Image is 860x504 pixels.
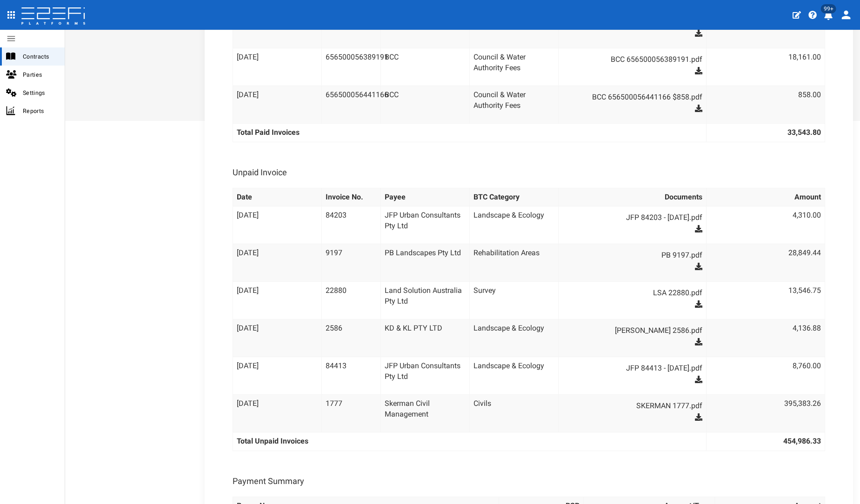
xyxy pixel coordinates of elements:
span: Settings [23,87,57,98]
a: JFP 84203 - [DATE].pdf [572,210,702,225]
td: [DATE] [233,86,321,123]
td: Skerman Civil Management [381,395,470,432]
td: BCC [381,86,470,123]
td: 22880 [321,282,380,319]
td: BCC [381,48,470,86]
td: 395,383.26 [707,395,825,432]
td: 28,849.44 [707,244,825,282]
th: BTC Category [470,188,559,206]
td: Landscape & Ecology [470,319,559,357]
a: [PERSON_NAME] 2586.pdf [572,323,702,338]
td: 858.00 [707,86,825,123]
a: BCC 656500056441166 $858.pdf [572,90,702,105]
th: Payee [381,188,470,206]
td: KD & KL PTY LTD [381,319,470,357]
td: [DATE] [233,48,321,86]
td: JFP Urban Consultants Pty Ltd [381,206,470,244]
th: Amount [707,188,825,206]
span: Reports [23,106,57,116]
td: 13,546.75 [707,282,825,319]
td: Land Solution Australia Pty Ltd [381,282,470,319]
span: Parties [23,69,57,80]
td: [DATE] [233,282,321,319]
td: Council & Water Authority Fees [470,86,559,123]
td: [DATE] [233,244,321,282]
td: 1777 [321,395,380,432]
td: Survey [470,282,559,319]
th: 454,986.33 [707,432,825,451]
td: 656500056389191 [321,48,380,86]
td: 4,136.88 [707,319,825,357]
span: Contracts [23,51,57,62]
td: JFP Urban Consultants Pty Ltd [381,357,470,395]
td: 656500056441166 [321,86,380,123]
td: 9197 [321,244,380,282]
th: Total Paid Invoices [233,123,707,142]
a: LSA 22880.pdf [572,285,702,300]
h3: Unpaid Invoice [233,168,287,177]
td: Landscape & Ecology [470,357,559,395]
th: Documents [559,188,707,206]
td: 84413 [321,357,380,395]
a: BCC 656500056389191.pdf [572,52,702,67]
td: 2586 [321,319,380,357]
a: SKERMAN 1777.pdf [572,398,702,413]
h3: Payment Summary [233,477,304,485]
th: 33,543.80 [707,123,825,142]
td: 84203 [321,206,380,244]
td: [DATE] [233,319,321,357]
td: [DATE] [233,395,321,432]
th: Total Unpaid Invoices [233,432,707,451]
a: JFP 84413 - [DATE].pdf [572,361,702,376]
th: Invoice No. [321,188,380,206]
a: PB 9197.pdf [572,248,702,263]
td: 18,161.00 [707,48,825,86]
td: Rehabilitation Areas [470,244,559,282]
td: [DATE] [233,357,321,395]
td: Council & Water Authority Fees [470,48,559,86]
td: 8,760.00 [707,357,825,395]
td: 4,310.00 [707,206,825,244]
td: [DATE] [233,206,321,244]
td: Landscape & Ecology [470,206,559,244]
td: Civils [470,395,559,432]
th: Date [233,188,321,206]
td: PB Landscapes Pty Ltd [381,244,470,282]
